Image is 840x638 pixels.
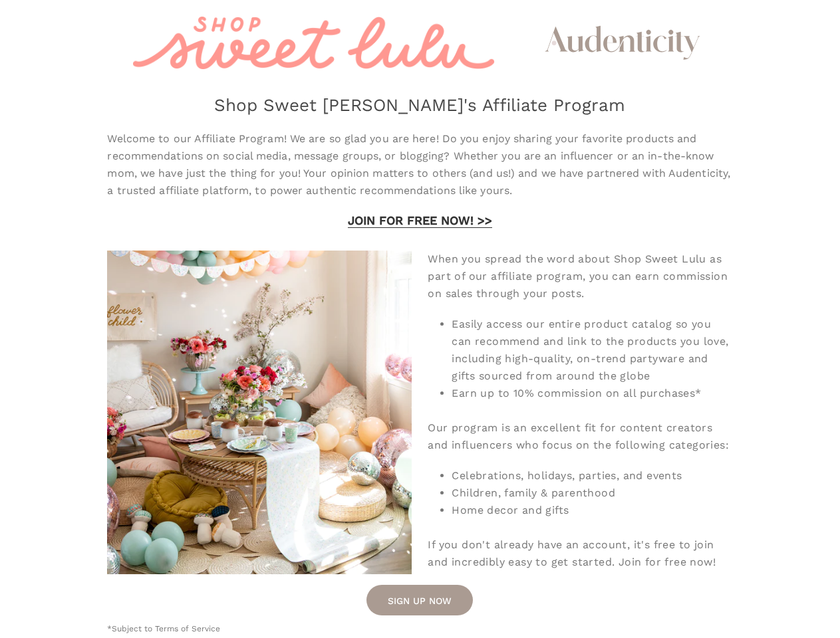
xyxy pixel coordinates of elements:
li: Children, family & parenthood [452,484,732,502]
li: Home decor and gifts [452,502,732,519]
div: If you don't already have an account, it's free to join and incredibly easy to get started. Join ... [428,536,732,571]
div: When you spread the word about Shop Sweet Lulu as part of our affiliate program, you can earn com... [428,251,732,302]
img: 64a3a5f7c9f71e0de03255bf_shopsweetlulu_lifestyle%20(2)%201.png [107,251,412,574]
a: SIGN UP NOW [366,585,473,615]
a: JOIN FOR FREE NOW! >> [348,213,492,227]
div: Welcome to our Affiliate Program! We are so glad you are here! Do you enjoy sharing your favorite... [107,130,732,199]
div: Our program is an excellent fit for content creators and influencers who focus on the following c... [428,402,732,454]
p: Shop Sweet [PERSON_NAME]'s Affiliate Program [82,97,759,113]
li: Celebrations, holidays, parties, and events [452,467,732,484]
li: Easily access our entire product catalog so you can recommend and link to the products you love, ... [452,316,732,385]
p: *Subject to Terms of Service [107,623,732,634]
img: Store Logo [132,16,495,69]
li: Earn up to 10% commission on all purchases* [452,385,732,402]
